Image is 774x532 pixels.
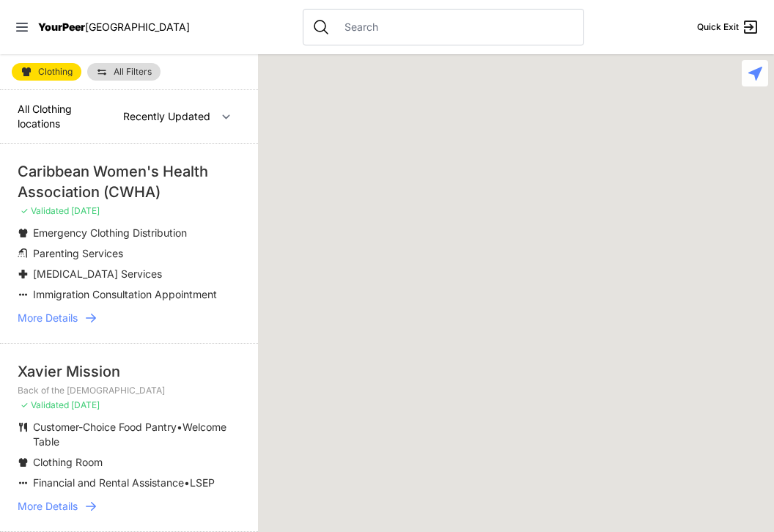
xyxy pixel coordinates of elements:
[38,21,85,33] span: YourPeer
[697,21,739,33] span: Quick Exit
[12,63,81,81] a: Clothing
[33,247,123,259] span: Parenting Services
[190,476,215,489] span: LSEP
[71,205,100,216] span: [DATE]
[33,421,177,433] span: Customer-Choice Food Pantry
[21,399,69,410] span: ✓ Validated
[184,476,190,489] span: •
[336,20,575,34] input: Search
[38,67,73,76] span: Clothing
[697,18,759,36] a: Quick Exit
[71,399,100,410] span: [DATE]
[18,499,78,514] span: More Details
[18,161,240,202] div: Caribbean Women's Health Association (CWHA)
[18,311,78,325] span: More Details
[18,361,240,382] div: Xavier Mission
[18,385,240,396] p: Back of the [DEMOGRAPHIC_DATA]
[21,205,69,216] span: ✓ Validated
[18,103,72,130] span: All Clothing locations
[87,63,161,81] a: All Filters
[85,21,190,33] span: [GEOGRAPHIC_DATA]
[33,267,162,280] span: [MEDICAL_DATA] Services
[33,288,217,300] span: Immigration Consultation Appointment
[18,499,240,514] a: More Details
[38,23,190,32] a: YourPeer[GEOGRAPHIC_DATA]
[33,226,187,239] span: Emergency Clothing Distribution
[114,67,152,76] span: All Filters
[33,476,184,489] span: Financial and Rental Assistance
[177,421,183,433] span: •
[33,456,103,468] span: Clothing Room
[18,311,240,325] a: More Details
